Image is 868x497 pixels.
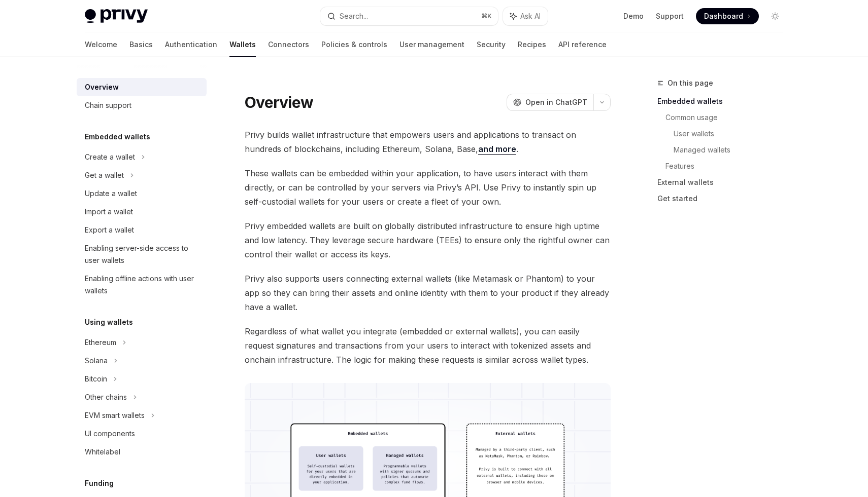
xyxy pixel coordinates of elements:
[229,32,256,57] a: Wallets
[85,206,133,218] div: Import a wallet
[667,77,713,89] span: On this page
[767,8,783,24] button: Toggle dark mode
[245,324,611,367] span: Regardless of what wallet you integrate (embedded or external wallets), you can easily request si...
[77,203,207,221] a: Import a wallet
[520,11,541,21] span: Ask AI
[77,443,207,461] a: Whitelabel
[77,425,207,443] a: UI components
[85,99,131,111] div: Chain support
[704,11,743,21] span: Dashboard
[85,224,134,236] div: Export a wallet
[77,78,207,96] a: Overview
[696,8,759,24] a: Dashboard
[129,32,153,57] a: Basics
[507,94,593,111] button: Open in ChatGPT
[85,477,114,489] h5: Funding
[85,446,120,458] div: Whitelabel
[85,9,148,23] img: light logo
[665,158,791,174] a: Features
[525,97,587,107] span: Open in ChatGPT
[85,131,150,143] h5: Embedded wallets
[77,96,207,114] a: Chain support
[85,273,201,297] div: Enabling offline actions with user wallets
[85,242,201,266] div: Enabling server-side access to user wallets
[518,32,546,57] a: Recipes
[85,373,107,385] div: Bitcoin
[268,32,309,57] a: Connectors
[320,7,498,25] button: Search...⌘K
[165,32,217,57] a: Authentication
[657,190,791,207] a: Get started
[85,355,108,367] div: Solana
[85,151,135,163] div: Create a wallet
[478,144,516,155] a: and more
[85,187,137,200] div: Update a wallet
[321,32,387,57] a: Policies & controls
[85,409,145,422] div: EVM smart wallets
[85,336,116,349] div: Ethereum
[657,174,791,190] a: External wallets
[85,316,133,328] h5: Using wallets
[340,10,368,22] div: Search...
[656,11,684,21] a: Support
[245,219,611,261] span: Privy embedded wallets are built on globally distributed infrastructure to ensure high uptime and...
[77,270,207,300] a: Enabling offline actions with user wallets
[85,169,124,181] div: Get a wallet
[623,11,644,21] a: Demo
[85,32,117,57] a: Welcome
[85,428,135,440] div: UI components
[245,93,313,111] h1: Overview
[77,239,207,270] a: Enabling server-side access to user wallets
[245,128,611,156] span: Privy builds wallet infrastructure that empowers users and applications to transact on hundreds o...
[481,12,492,20] span: ⌘ K
[245,272,611,314] span: Privy also supports users connecting external wallets (like Metamask or Phantom) to your app so t...
[399,32,464,57] a: User management
[674,126,791,142] a: User wallets
[477,32,506,57] a: Security
[665,109,791,126] a: Common usage
[245,166,611,209] span: These wallets can be embedded within your application, to have users interact with them directly,...
[657,93,791,109] a: Embedded wallets
[558,32,607,57] a: API reference
[85,391,127,403] div: Other chains
[85,81,119,93] div: Overview
[77,184,207,203] a: Update a wallet
[674,142,791,158] a: Managed wallets
[503,7,548,25] button: Ask AI
[77,221,207,239] a: Export a wallet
